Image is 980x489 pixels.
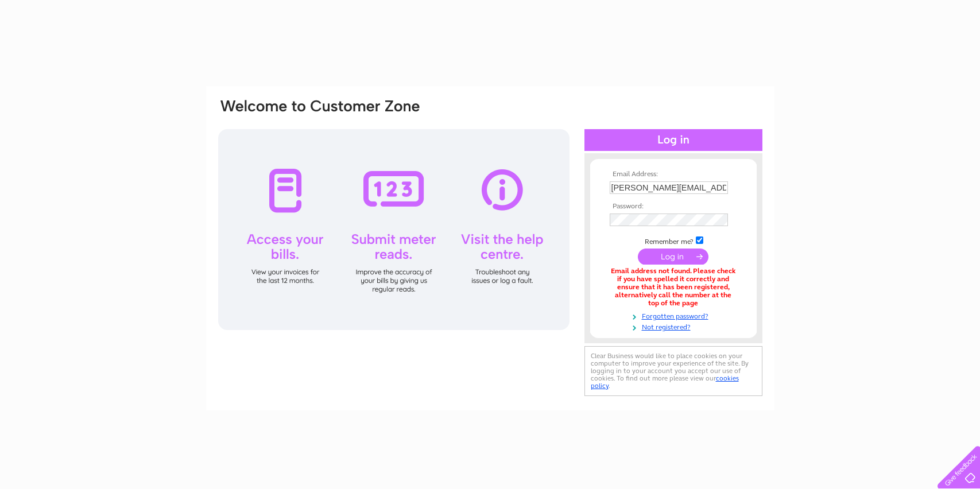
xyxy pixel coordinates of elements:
[610,267,737,307] div: Email address not found. Please check if you have spelled it correctly and ensure that it has bee...
[591,374,739,390] a: cookies policy
[607,235,740,246] td: Remember me?
[607,203,740,211] th: Password:
[638,249,708,265] input: Submit
[607,170,740,178] th: Email Address:
[610,321,740,332] a: Not registered?
[584,346,762,396] div: Clear Business would like to place cookies on your computer to improve your experience of the sit...
[610,310,740,321] a: Forgotten password?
